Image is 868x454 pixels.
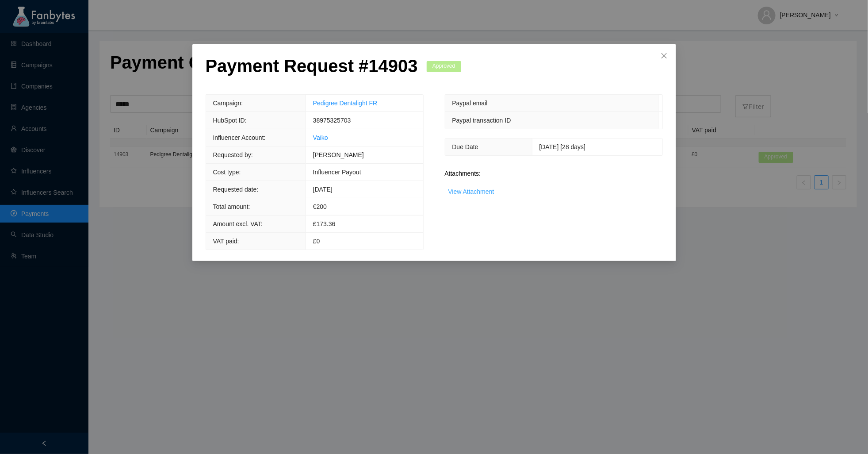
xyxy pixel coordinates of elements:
span: [DATE] [28 days] [539,143,586,150]
span: [DATE] [313,186,333,193]
span: HubSpot ID: [213,117,247,124]
span: Amount excl. VAT: [213,220,263,227]
span: Due Date [452,143,478,150]
p: Payment Request # 14903 [206,55,418,77]
span: £0 [313,238,320,245]
span: Campaign: [213,100,243,107]
span: 38975325703 [313,117,351,124]
span: [PERSON_NAME] [313,151,364,158]
span: Cost type: [213,169,241,176]
span: Approved [427,61,461,72]
span: Paypal email [452,100,488,107]
span: Influencer Account: [213,134,266,141]
button: Close [652,44,676,68]
span: Requested date: [213,186,259,193]
span: £173.36 [313,220,336,227]
span: € 200 [313,203,327,210]
span: close [661,52,668,59]
a: Pedigree Dentalight FR [313,100,378,107]
a: View Attachment [448,188,494,195]
span: VAT paid: [213,238,239,245]
span: Paypal transaction ID [452,117,511,124]
span: Requested by: [213,151,253,158]
span: Total amount: [213,203,250,210]
a: Vaiko [313,134,328,141]
span: Influencer Payout [313,169,361,176]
